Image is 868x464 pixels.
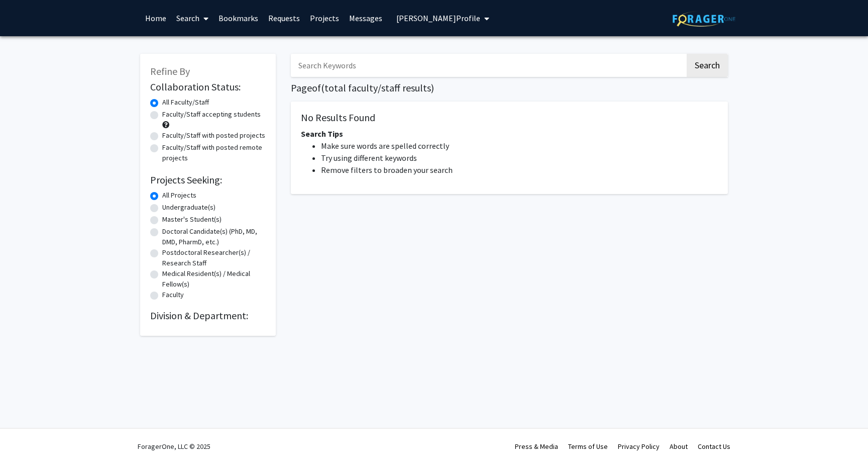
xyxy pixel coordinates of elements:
[150,174,266,186] h2: Projects Seeking:
[213,1,263,36] a: Bookmarks
[162,268,266,290] label: Medical Resident(s) / Medical Fellow(s)
[171,1,213,36] a: Search
[301,112,718,124] h5: No Results Found
[138,429,210,464] div: ForagerOne, LLC © 2025
[321,140,718,152] li: Make sure words are spelled correctly
[263,1,305,36] a: Requests
[321,152,718,164] li: Try using different keywords
[162,190,196,201] label: All Projects
[162,290,184,300] label: Faculty
[301,129,343,139] span: Search Tips
[150,310,266,322] h2: Division & Department:
[162,130,265,141] label: Faculty/Staff with posted projects
[162,97,209,108] label: All Faculty/Staff
[162,202,215,213] label: Undergraduate(s)
[162,142,266,163] label: Faculty/Staff with posted remote projects
[321,164,718,176] li: Remove filters to broaden your search
[162,214,222,225] label: Master's Student(s)
[673,11,735,27] img: ForagerOne Logo
[344,1,387,36] a: Messages
[162,247,266,268] label: Postdoctoral Researcher(s) / Research Staff
[618,442,660,451] a: Privacy Policy
[150,81,266,93] h2: Collaboration Status:
[568,442,608,451] a: Terms of Use
[140,1,171,36] a: Home
[698,442,730,451] a: Contact Us
[150,65,190,77] span: Refine By
[396,13,480,23] span: [PERSON_NAME] Profile
[670,442,688,451] a: About
[305,1,344,36] a: Projects
[162,226,266,247] label: Doctoral Candidate(s) (PhD, MD, DMD, PharmD, etc.)
[687,54,728,77] button: Search
[162,109,261,120] label: Faculty/Staff accepting students
[291,204,728,227] nav: Page navigation
[515,442,558,451] a: Press & Media
[291,82,728,94] h1: Page of ( total faculty/staff results)
[291,54,685,77] input: Search Keywords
